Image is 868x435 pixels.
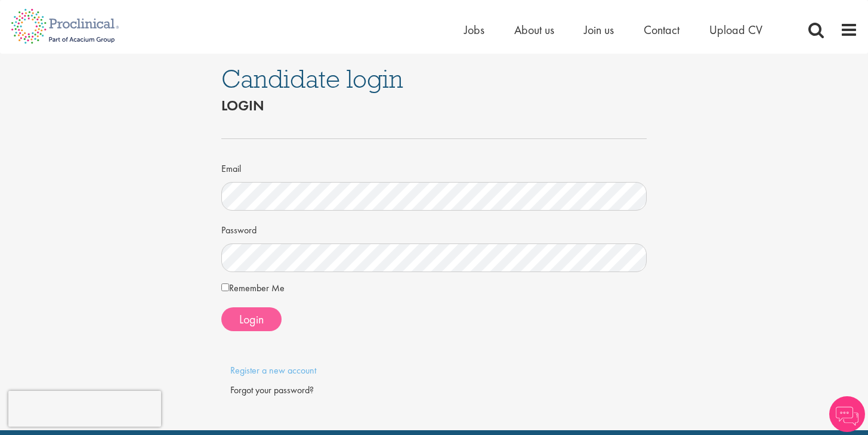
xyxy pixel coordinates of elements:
a: Join us [584,22,614,38]
input: Remember Me [221,283,229,291]
a: Contact [644,22,679,38]
img: Chatbot [829,396,865,432]
iframe: reCAPTCHA [8,391,161,427]
span: Login [239,311,264,327]
a: About us [514,22,554,38]
a: Jobs [464,22,484,38]
a: Register a new account [230,364,316,377]
button: Login [221,307,282,331]
label: Password [221,220,257,237]
label: Email [221,158,241,176]
div: Forgot your password? [230,384,638,397]
h2: Login [221,98,647,113]
label: Remember Me [221,281,285,295]
a: Upload CV [709,22,762,38]
span: Candidate login [221,63,403,95]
